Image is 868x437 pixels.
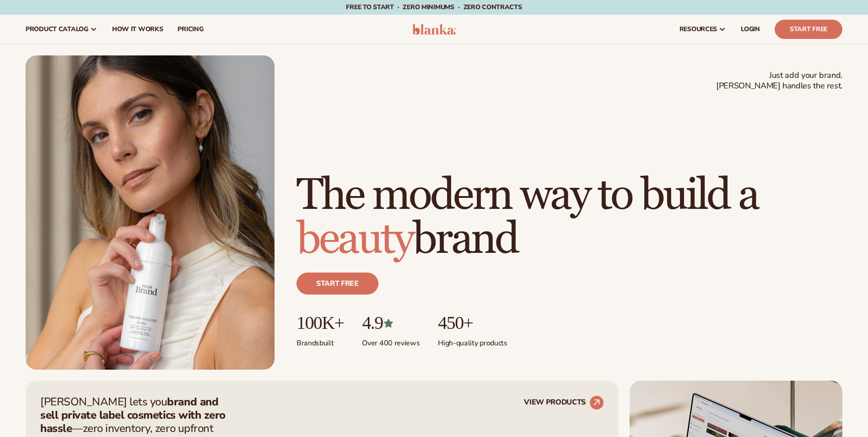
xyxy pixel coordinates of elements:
a: LOGIN [733,15,767,44]
a: product catalog [18,15,105,44]
span: resources [679,26,717,33]
img: Female holding tanning mousse. [26,55,275,370]
h1: The modern way to build a brand [297,174,842,262]
a: Start Free [775,20,842,39]
span: LOGIN [741,26,760,33]
strong: brand and sell private label cosmetics with zero hassle [40,394,226,436]
a: pricing [170,15,210,44]
p: Brands built [297,333,344,348]
p: 100K+ [297,313,344,333]
span: How It Works [112,26,163,33]
p: 450+ [438,313,507,333]
a: resources [672,15,733,44]
a: How It Works [105,15,171,44]
img: logo [412,24,456,35]
p: 4.9 [362,313,420,333]
a: VIEW PRODUCTS [524,395,604,410]
span: product catalog [26,26,88,33]
p: High-quality products [438,333,507,348]
p: Over 400 reviews [362,333,420,348]
span: beauty [297,213,413,266]
span: pricing [178,26,203,33]
a: Start free [297,273,378,295]
span: Free to start · ZERO minimums · ZERO contracts [346,3,522,11]
span: Just add your brand. [PERSON_NAME] handles the rest. [716,70,842,92]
